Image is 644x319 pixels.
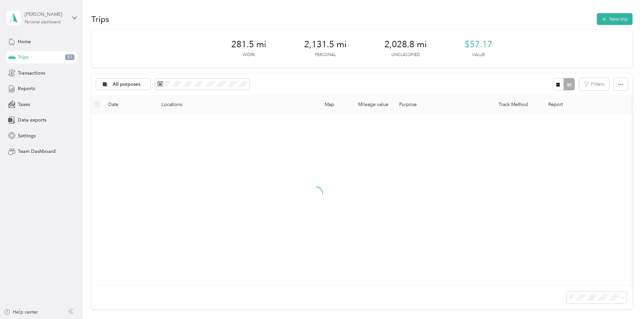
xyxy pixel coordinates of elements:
[319,95,344,114] th: Map
[113,82,141,87] span: All purposes
[391,52,420,58] p: Unclassified
[18,85,35,92] span: Reports
[384,39,427,50] span: 2,028.8 mi
[606,281,644,319] iframe: Everlance-gr Chat Button Frame
[543,95,608,114] th: Report
[25,20,61,24] div: Personal dashboard
[472,52,485,58] p: Value
[465,39,492,50] span: $57.17
[231,39,266,50] span: 281.5 mi
[243,52,255,58] p: Work
[103,95,156,114] th: Date
[156,95,319,114] th: Locations
[344,95,394,114] th: Mileage value
[91,16,109,23] h1: Trips
[18,116,47,124] span: Data exports
[394,95,493,114] th: Purpose
[597,13,633,25] button: New trip
[493,95,543,114] th: Track Method
[18,101,30,108] span: Taxes
[18,132,36,139] span: Settings
[18,54,28,61] span: Trips
[65,54,75,60] span: 81
[25,11,67,18] div: [PERSON_NAME]
[4,309,38,316] button: Help center
[18,70,45,77] span: Transactions
[579,78,609,90] button: Filters
[304,39,347,50] span: 2,131.5 mi
[315,52,336,58] p: Personal
[18,38,31,45] span: Home
[18,148,56,155] span: Team Dashboard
